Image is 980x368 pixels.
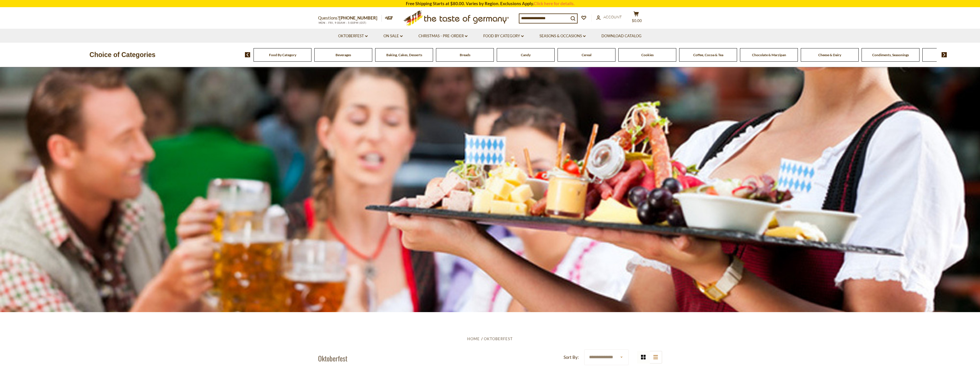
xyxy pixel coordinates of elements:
[603,15,622,19] span: Account
[818,53,841,57] a: Cheese & Dairy
[601,33,642,39] a: Download Catalog
[269,53,296,57] a: Food By Category
[539,33,586,39] a: Seasons & Occasions
[338,33,368,39] a: Oktoberfest
[942,52,947,57] img: next arrow
[460,53,470,57] a: Breads
[872,53,909,57] a: Condiments, Seasonings
[318,14,382,22] p: Questions?
[318,354,347,363] h1: Oktoberfest
[483,33,524,39] a: Food By Category
[596,14,622,20] a: Account
[752,53,786,57] a: Chocolate & Marzipan
[641,53,654,57] a: Cookies
[484,336,513,341] a: Oktoberfest
[339,15,377,20] a: [PHONE_NUMBER]
[318,21,367,24] span: MON - FRI, 9:00AM - 5:00PM (EST)
[521,53,531,57] a: Candy
[534,1,574,6] a: Click here for details.
[467,336,480,341] a: Home
[383,33,403,39] a: On Sale
[418,33,467,39] a: Christmas - PRE-ORDER
[632,18,642,23] span: $0.00
[336,53,351,57] a: Beverages
[582,53,591,57] a: Cereal
[386,53,422,57] a: Baking, Cakes, Desserts
[245,52,250,57] img: previous arrow
[628,11,645,26] button: $0.00
[693,53,723,57] a: Coffee, Cocoa & Tea
[564,354,579,361] label: Sort By:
